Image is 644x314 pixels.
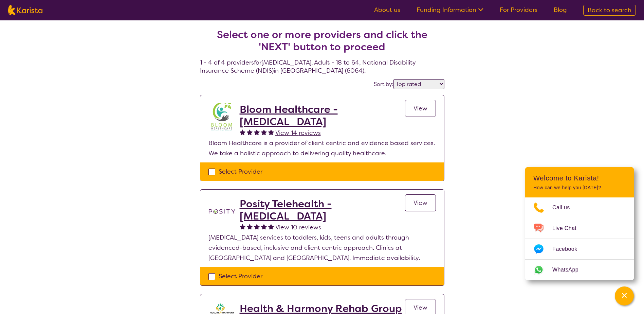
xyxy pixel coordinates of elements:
a: View [405,100,436,117]
a: View 10 reviews [275,222,321,232]
span: View [413,104,427,112]
img: kyxjko9qh2ft7c3q1pd9.jpg [208,103,236,130]
img: fullstar [261,129,267,135]
img: fullstar [240,224,245,229]
a: For Providers [500,6,537,14]
h4: 1 - 4 of 4 providers for [MEDICAL_DATA] , Adult - 18 to 64 , National Disability Insurance Scheme... [200,12,444,75]
h2: Welcome to Karista! [533,174,626,182]
p: Bloom Healthcare is a provider of client centric and evidence based services. We take a holistic ... [208,138,436,158]
span: View 10 reviews [275,223,321,231]
img: fullstar [254,224,260,229]
div: Channel Menu [525,167,634,280]
img: fullstar [268,224,274,229]
span: Back to search [588,6,631,14]
img: fullstar [261,224,267,229]
a: View [405,194,436,211]
p: [MEDICAL_DATA] services to toddlers, kids, teens and adults through evidenced-based, inclusive an... [208,232,436,263]
span: View 14 reviews [275,129,321,137]
span: Call us [552,203,578,213]
img: fullstar [268,129,274,135]
img: fullstar [247,224,253,229]
a: Blog [554,6,567,14]
ul: Choose channel [525,197,634,280]
a: Funding Information [417,6,483,14]
label: Sort by: [374,81,393,88]
button: Channel Menu [615,286,634,306]
a: Posity Telehealth - [MEDICAL_DATA] [240,198,405,222]
img: fullstar [240,129,245,135]
span: View [413,303,427,312]
a: Bloom Healthcare - [MEDICAL_DATA] [240,103,405,128]
p: How can we help you [DATE]? [533,185,626,191]
span: WhatsApp [552,265,587,275]
h2: Select one or more providers and click the 'NEXT' button to proceed [208,29,436,53]
a: Back to search [583,5,636,16]
img: fullstar [247,129,253,135]
a: View 14 reviews [275,128,321,138]
img: t1bslo80pcylnzwjhndq.png [208,198,236,225]
img: Karista logo [8,5,42,15]
span: Facebook [552,244,585,254]
span: Live Chat [552,223,585,233]
img: fullstar [254,129,260,135]
a: About us [374,6,400,14]
a: Web link opens in a new tab. [525,260,634,280]
span: View [413,199,427,207]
